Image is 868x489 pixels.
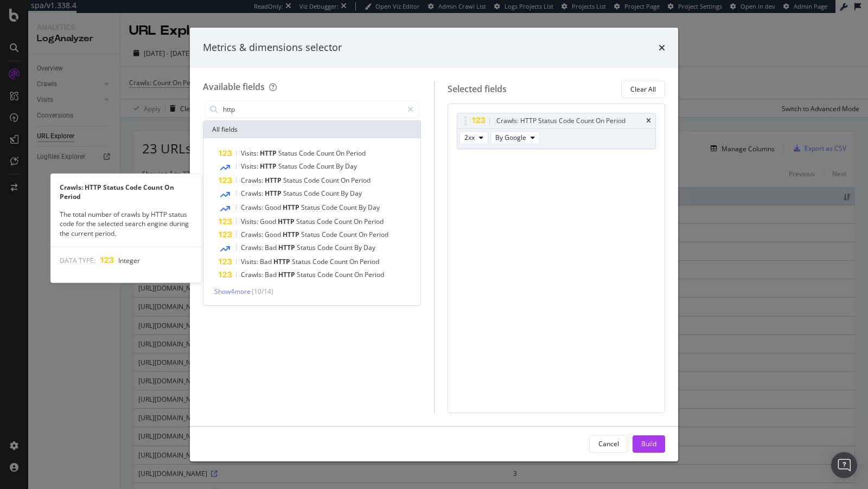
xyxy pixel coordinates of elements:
[317,243,335,252] span: Code
[260,149,278,158] span: HTTP
[278,217,296,226] span: HTTP
[322,203,339,212] span: Code
[278,270,297,279] span: HTTP
[335,243,354,252] span: Count
[273,257,292,266] span: HTTP
[321,189,341,198] span: Count
[349,257,360,266] span: On
[51,183,202,201] div: Crawls: HTTP Status Code Count On Period
[359,230,369,239] span: On
[241,162,260,171] span: Visits:
[241,149,260,158] span: Visits:
[203,81,265,93] div: Available fields
[278,149,299,158] span: Status
[364,217,384,226] span: Period
[283,203,301,212] span: HTTP
[252,287,273,296] span: ( 10 / 14 )
[312,257,330,266] span: Code
[283,176,304,185] span: Status
[297,270,317,279] span: Status
[641,439,656,448] div: Build
[633,435,665,453] button: Build
[241,176,265,185] span: Crawls:
[299,149,316,158] span: Code
[265,203,283,212] span: Good
[490,131,540,144] button: By Google
[278,243,297,252] span: HTTP
[459,131,488,144] button: 2xx
[354,243,363,252] span: By
[260,217,278,226] span: Good
[297,243,317,252] span: Status
[341,189,350,198] span: By
[265,270,278,279] span: Bad
[301,230,322,239] span: Status
[265,230,283,239] span: Good
[589,435,628,453] button: Cancel
[448,83,507,95] div: Selected fields
[283,230,301,239] span: HTTP
[369,230,388,239] span: Period
[351,176,371,185] span: Period
[278,162,299,171] span: Status
[214,287,251,296] span: Show 4 more
[354,270,365,279] span: On
[296,217,317,226] span: Status
[316,149,336,158] span: Count
[260,162,278,171] span: HTTP
[350,189,362,198] span: Day
[292,257,312,266] span: Status
[190,28,678,461] div: modal
[659,41,665,55] div: times
[354,217,364,226] span: On
[260,257,273,266] span: Bad
[457,113,656,149] div: Crawls: HTTP Status Code Count On Periodtimes2xxBy Google
[360,257,379,266] span: Period
[339,203,359,212] span: Count
[316,162,336,171] span: Count
[646,118,651,124] div: times
[346,149,366,158] span: Period
[363,243,375,252] span: Day
[335,270,354,279] span: Count
[334,217,354,226] span: Count
[203,41,342,55] div: Metrics & dimensions selector
[304,189,321,198] span: Code
[330,257,349,266] span: Count
[321,176,341,185] span: Count
[368,203,380,212] span: Day
[222,101,403,118] input: Search by field name
[831,452,857,478] div: Open Intercom Messenger
[345,162,357,171] span: Day
[341,176,351,185] span: On
[317,217,334,226] span: Code
[322,230,339,239] span: Code
[621,81,665,98] button: Clear All
[464,133,475,142] span: 2xx
[241,270,265,279] span: Crawls:
[495,133,526,142] span: By Google
[359,203,368,212] span: By
[336,149,346,158] span: On
[241,189,265,198] span: Crawls:
[265,189,283,198] span: HTTP
[301,203,322,212] span: Status
[317,270,335,279] span: Code
[630,85,656,94] div: Clear All
[496,115,626,126] div: Crawls: HTTP Status Code Count On Period
[598,439,619,448] div: Cancel
[365,270,384,279] span: Period
[283,189,304,198] span: Status
[51,210,202,237] div: The total number of crawls by HTTP status code for the selected search engine during the current ...
[336,162,345,171] span: By
[265,176,283,185] span: HTTP
[339,230,359,239] span: Count
[299,162,316,171] span: Code
[241,230,265,239] span: Crawls:
[241,257,260,266] span: Visits:
[241,203,265,212] span: Crawls:
[304,176,321,185] span: Code
[241,217,260,226] span: Visits:
[265,243,278,252] span: Bad
[241,243,265,252] span: Crawls:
